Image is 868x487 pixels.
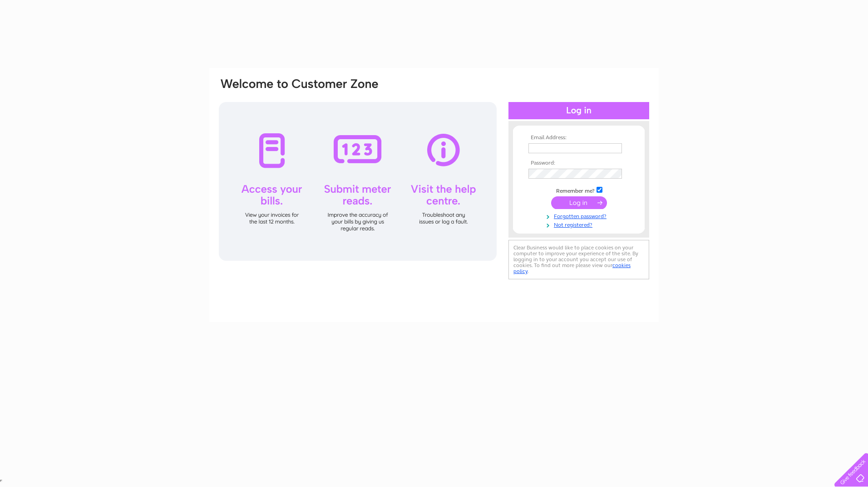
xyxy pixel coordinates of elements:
th: Email Address: [526,135,631,141]
a: Forgotten password? [528,211,631,220]
a: cookies policy [513,262,631,274]
td: Remember me? [526,185,631,195]
input: Submit [551,196,607,209]
th: Password: [526,160,631,166]
a: Not registered? [528,220,631,229]
div: Clear Business would like to place cookies on your computer to improve your experience of the sit... [508,240,649,279]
